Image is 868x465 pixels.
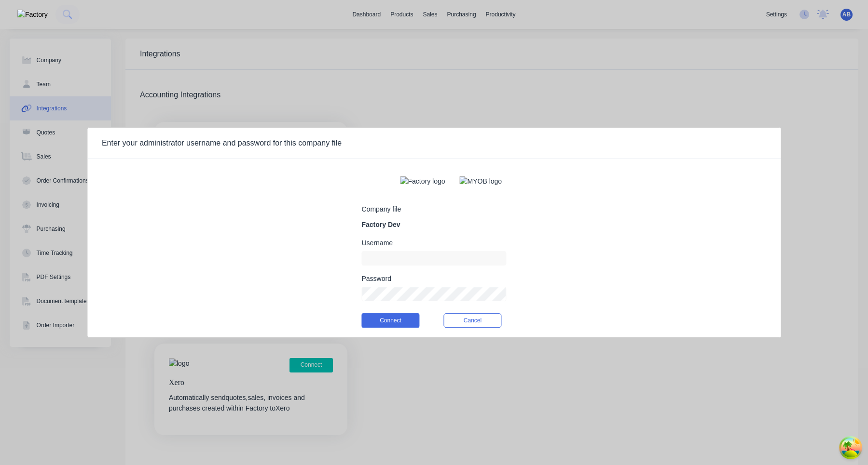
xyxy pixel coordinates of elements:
[362,206,401,213] div: Company file
[17,10,48,20] img: Factory
[102,137,342,149] div: Enter your administrator username and password for this company file
[362,275,507,282] div: Password
[362,313,420,328] button: Connect
[841,438,860,457] button: Open Tanstack query devtools
[460,176,502,186] img: MYOB logo
[444,313,502,328] button: Cancel
[400,176,445,186] img: Factory logo
[362,239,507,246] div: Username
[362,220,400,230] div: Factory Dev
